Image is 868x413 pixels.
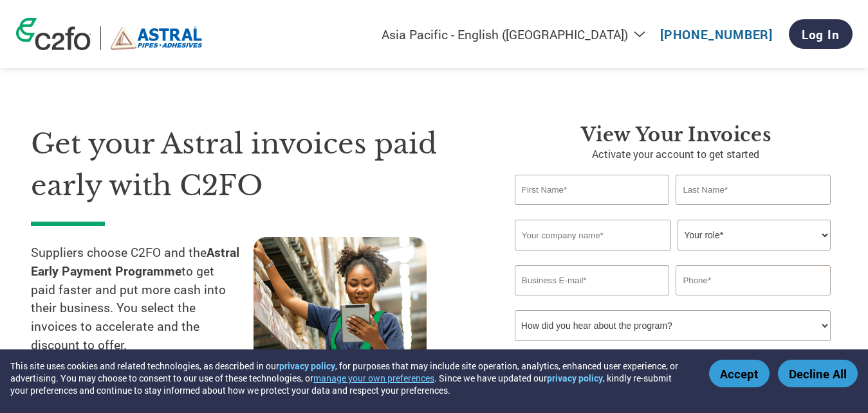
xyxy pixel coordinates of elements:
div: Invalid last name or last name is too long [676,206,831,215]
div: Inavlid Email Address [515,297,670,305]
img: c2fo logo [16,18,91,50]
p: Suppliers choose C2FO and the to get paid faster and put more cash into their business. You selec... [31,243,254,355]
p: Activate your account to get started [515,146,837,162]
strong: Astral Early Payment Programme [31,244,239,279]
img: supply chain worker [254,237,427,364]
input: Last Name* [676,175,831,205]
div: Invalid first name or first name is too long [515,206,670,215]
div: Invalid company name or company name is too long [515,252,831,260]
div: This site uses cookies and related technologies, as described in our , for purposes that may incl... [10,360,690,396]
input: First Name* [515,175,670,205]
button: manage your own preferences [313,372,434,384]
input: Your company name* [515,220,671,250]
button: Accept [709,360,770,387]
select: Title/Role [678,220,831,250]
h1: Get your Astral invoices paid early with C2FO [31,123,476,206]
input: Invalid Email format [515,265,670,295]
p: By clicking "Activate Account" you agree to C2FO's and [515,347,837,374]
div: Inavlid Phone Number [676,297,831,305]
a: [PHONE_NUMBER] [660,26,773,42]
button: Decline All [778,360,858,387]
a: privacy policy [547,372,603,384]
input: Phone* [676,265,831,295]
img: Astral [111,26,203,50]
a: privacy policy [279,360,335,372]
h3: View your invoices [515,123,837,146]
a: Log In [789,19,853,49]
